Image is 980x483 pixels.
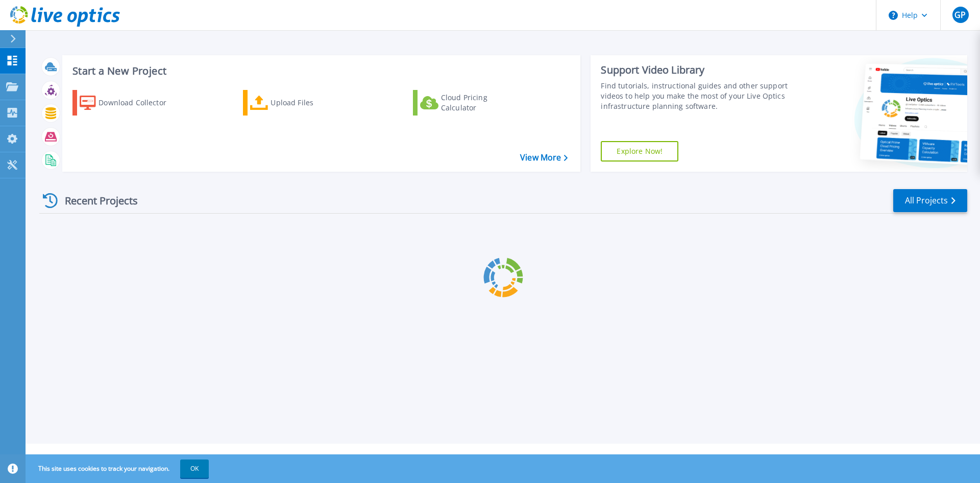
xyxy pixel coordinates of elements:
[601,81,793,111] div: Find tutorials, instructional guides and other support videos to help you make the most of your L...
[72,90,186,116] a: Download Collector
[954,11,966,19] span: GP
[601,63,793,77] div: Support Video Library
[39,188,152,213] div: Recent Projects
[893,189,967,212] a: All Projects
[99,93,180,113] div: Download Collector
[243,90,357,116] a: Upload Files
[72,65,568,77] h3: Start a New Project
[601,141,678,162] a: Explore Now!
[441,93,523,113] div: Cloud Pricing Calculator
[180,459,209,478] button: OK
[520,153,568,163] a: View More
[413,90,527,116] a: Cloud Pricing Calculator
[271,93,352,113] div: Upload Files
[28,459,209,478] span: This site uses cookies to track your navigation.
